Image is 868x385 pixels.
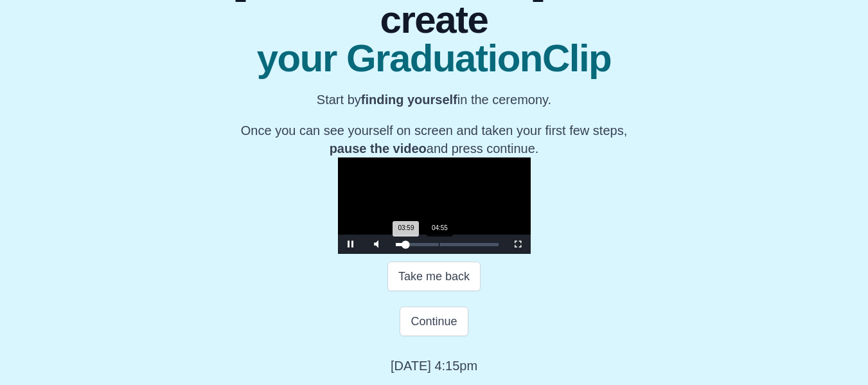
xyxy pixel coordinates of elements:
[217,121,651,157] p: Once you can see yourself on screen and taken your first few steps, and press continue.
[364,235,389,254] button: Mute
[396,243,499,246] div: Progress Bar
[505,235,531,254] button: Fullscreen
[338,235,364,254] button: Pause
[217,91,651,109] p: Start by in the ceremony.
[338,157,531,254] div: Video Player
[400,307,468,336] button: Continue
[330,141,427,156] b: pause the video
[387,262,481,291] button: Take me back
[217,39,651,78] span: your GraduationClip
[361,93,457,107] b: finding yourself
[391,357,477,375] p: [DATE] 4:15pm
